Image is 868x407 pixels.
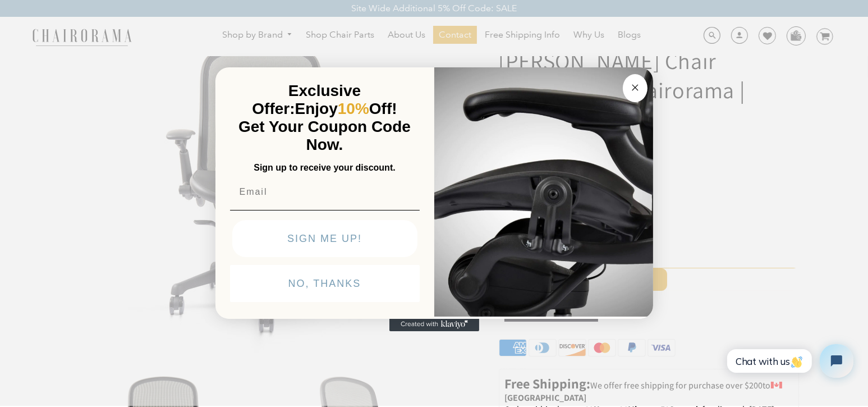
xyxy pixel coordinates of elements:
[230,265,420,302] button: NO, THANKS
[238,118,411,153] span: Get Your Coupon Code Now.
[623,74,647,102] button: Close dialog
[389,318,479,331] a: Created with Klaviyo - opens in a new tab
[434,65,653,317] img: 92d77583-a095-41f6-84e7-858462e0427a.jpeg
[232,220,417,257] button: SIGN ME UP!
[295,100,397,117] span: Enjoy Off!
[230,181,420,203] input: Email
[338,100,369,117] span: 10%
[252,82,361,117] span: Exclusive Offer:
[254,163,395,172] span: Sign up to receive your discount.
[715,335,863,387] iframe: Tidio Chat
